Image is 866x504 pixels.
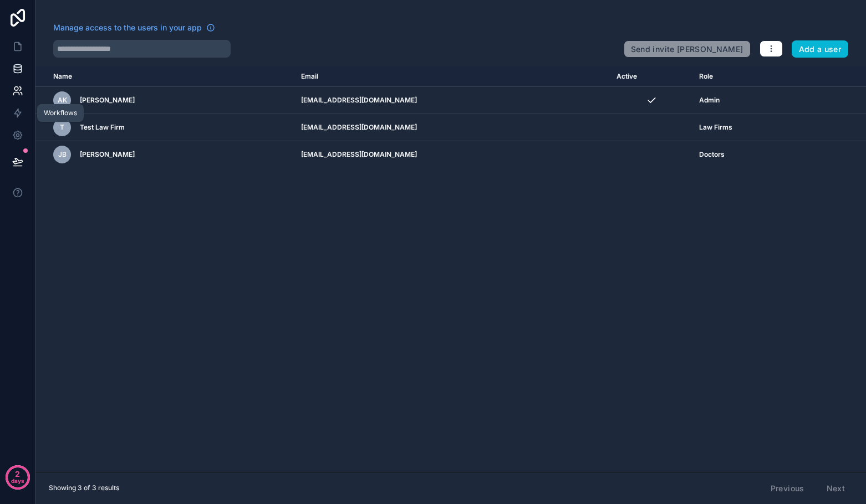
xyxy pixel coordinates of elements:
[80,96,135,105] span: [PERSON_NAME]
[294,114,610,141] td: [EMAIL_ADDRESS][DOMAIN_NAME]
[294,66,610,87] th: Email
[80,150,135,159] span: [PERSON_NAME]
[60,123,64,132] span: T
[35,66,294,87] th: Name
[58,150,67,159] span: JB
[610,66,692,87] th: Active
[35,66,866,472] div: scrollable content
[15,469,20,480] p: 2
[11,473,24,488] p: days
[53,22,202,33] span: Manage access to the users in your app
[53,22,215,33] a: Manage access to the users in your app
[44,109,77,117] div: Workflows
[49,484,119,492] span: Showing 3 of 3 results
[699,150,725,159] span: Doctors
[692,66,806,87] th: Role
[80,123,125,132] span: Test Law Firm
[58,96,67,105] span: AK
[792,40,849,58] button: Add a user
[294,87,610,114] td: [EMAIL_ADDRESS][DOMAIN_NAME]
[294,141,610,168] td: [EMAIL_ADDRESS][DOMAIN_NAME]
[699,123,732,132] span: Law Firms
[699,96,720,105] span: Admin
